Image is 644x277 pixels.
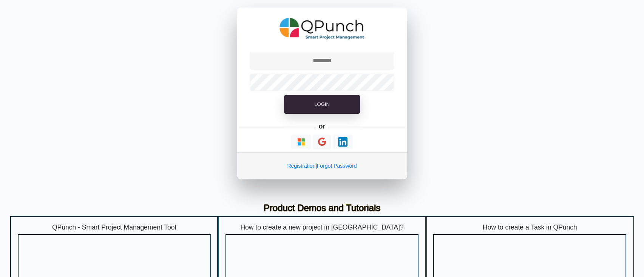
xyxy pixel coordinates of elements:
[291,135,311,149] button: Continue With Microsoft Azure
[225,223,419,231] h5: How to create a new project in [GEOGRAPHIC_DATA]?
[16,203,628,214] h3: Product Demos and Tutorials
[313,135,331,150] button: Continue With Google
[433,223,626,231] h5: How to create a Task in QPunch
[280,15,364,42] img: QPunch
[333,135,353,149] button: Continue With LinkedIn
[18,223,211,231] h5: QPunch - Smart Project Management Tool
[287,163,315,169] a: Registration
[284,95,360,114] button: Login
[314,101,329,107] span: Login
[338,137,347,147] img: Loading...
[317,163,357,169] a: Forgot Password
[297,137,306,147] img: Loading...
[237,152,407,179] div: |
[317,121,327,132] h5: or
